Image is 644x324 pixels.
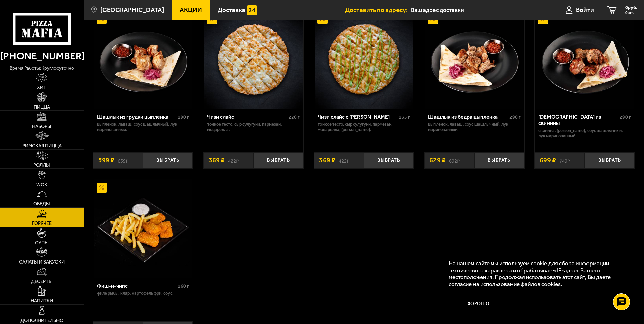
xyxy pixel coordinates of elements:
[143,152,193,169] button: Выбрать
[474,152,524,169] button: Выбрать
[449,260,624,288] p: На нашем сайте мы используем cookie для сбора информации технического характера и обрабатываем IP...
[33,201,50,206] span: Обеды
[97,291,189,296] p: филе рыбы, кляр, картофель фри, соус.
[100,7,164,13] span: [GEOGRAPHIC_DATA]
[428,114,508,120] div: Шашлык из бедра цыпленка
[424,10,524,109] a: АкционныйШашлык из бедра цыпленка
[314,10,414,109] a: АкционныйЧизи слайс с соусом Ранч
[538,114,618,126] div: [DEMOGRAPHIC_DATA] из свинины
[538,128,631,139] p: свинина, [PERSON_NAME], соус шашлычный, лук маринованный.
[97,122,189,132] p: цыпленок, лаваш, соус шашлычный, лук маринованный.
[425,10,523,109] img: Шашлык из бедра цыпленка
[625,5,637,10] span: 0 руб.
[429,157,446,164] span: 629 ₽
[254,152,303,169] button: Выбрать
[20,318,63,323] span: Дополнительно
[509,114,521,120] span: 290 г
[319,157,335,164] span: 369 ₽
[34,105,50,109] span: Пицца
[559,157,570,164] s: 749 ₽
[207,122,300,132] p: тонкое тесто, сыр сулугуни, пармезан, моцарелла.
[94,10,192,109] img: Шашлык из грудки цыпленка
[19,259,65,264] span: Салаты и закуски
[289,114,300,120] span: 220 г
[31,279,53,284] span: Десерты
[318,114,397,120] div: Чизи слайс с [PERSON_NAME]
[364,152,414,169] button: Выбрать
[247,5,257,15] img: 15daf4d41897b9f0e9f617042186c801.svg
[228,157,239,164] s: 422 ₽
[37,85,46,90] span: Хит
[97,114,177,120] div: Шашлык из грудки цыпленка
[318,122,410,132] p: тонкое тесто, сыр сулугуни, пармезан, моцарелла, [PERSON_NAME].
[36,182,47,187] span: WOK
[620,114,631,120] span: 290 г
[535,10,635,109] a: АкционныйШашлык из свинины
[345,7,411,13] span: Доставить по адресу:
[576,7,594,13] span: Войти
[625,11,637,15] span: 0 шт.
[93,179,193,278] a: АкционныйФиш-н-чипс
[536,10,634,109] img: Шашлык из свинины
[31,298,53,303] span: Напитки
[411,4,540,16] input: Ваш адрес доставки
[180,7,202,13] span: Акции
[94,179,192,278] img: Фиш-н-чипс
[32,221,52,226] span: Горячее
[98,157,114,164] span: 599 ₽
[203,10,303,109] a: АкционныйЧизи слайс
[33,163,50,167] span: Роллы
[399,114,410,120] span: 235 г
[97,183,107,193] img: Акционный
[93,10,193,109] a: АкционныйШашлык из грудки цыпленка
[118,157,128,164] s: 659 ₽
[178,283,189,289] span: 260 г
[204,10,302,109] img: Чизи слайс
[449,294,509,314] button: Хорошо
[428,122,521,132] p: цыпленок, лаваш, соус шашлычный, лук маринованный.
[97,283,177,289] div: Фиш-н-чипс
[32,124,51,129] span: Наборы
[339,157,349,164] s: 422 ₽
[35,240,49,245] span: Супы
[585,152,635,169] button: Выбрать
[178,114,189,120] span: 290 г
[207,114,287,120] div: Чизи слайс
[22,143,62,148] span: Римская пицца
[209,157,225,164] span: 369 ₽
[218,7,245,13] span: Доставка
[315,10,413,109] img: Чизи слайс с соусом Ранч
[540,157,556,164] span: 699 ₽
[449,157,460,164] s: 692 ₽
